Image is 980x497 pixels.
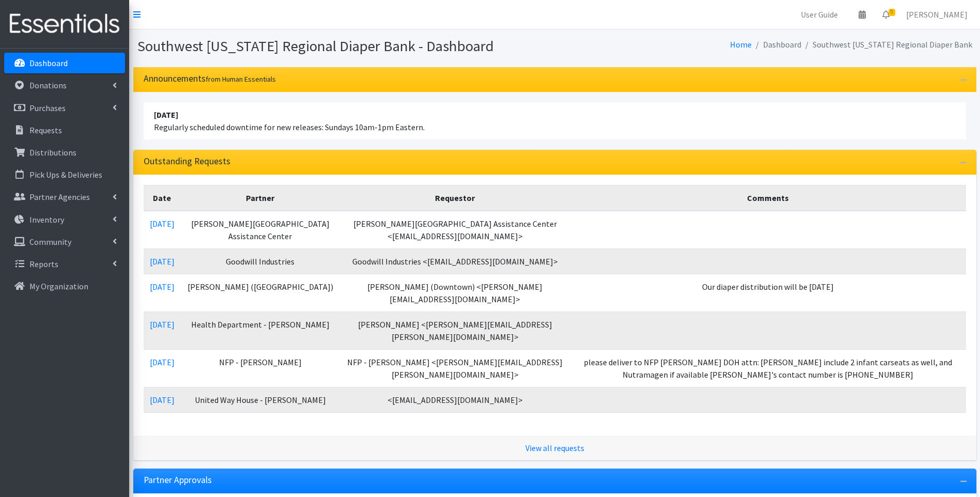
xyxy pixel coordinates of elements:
[340,349,570,387] td: NFP - [PERSON_NAME] <[PERSON_NAME][EMAIL_ADDRESS][PERSON_NAME][DOMAIN_NAME]>
[570,274,966,312] td: Our diaper distribution will be [DATE]
[29,214,64,225] p: Inventory
[340,312,570,349] td: [PERSON_NAME] <[PERSON_NAME][EMAIL_ADDRESS][PERSON_NAME][DOMAIN_NAME]>
[181,185,340,211] th: Partner
[570,349,966,387] td: please deliver to NFP [PERSON_NAME] DOH attn: [PERSON_NAME] include 2 infant carseats as well, an...
[4,276,125,297] a: My Organization
[29,192,90,202] p: Partner Agencies
[889,9,895,16] span: 5
[150,256,175,267] a: [DATE]
[4,164,125,185] a: Pick Ups & Deliveries
[570,185,966,211] th: Comments
[340,387,570,412] td: <[EMAIL_ADDRESS][DOMAIN_NAME]>
[340,248,570,274] td: Goodwill Industries <[EMAIL_ADDRESS][DOMAIN_NAME]>
[150,282,175,292] a: [DATE]
[4,75,125,96] a: Donations
[29,125,62,135] p: Requests
[144,102,966,139] li: Regularly scheduled downtime for new releases: Sundays 10am-1pm Eastern.
[144,73,276,84] h3: Announcements
[29,80,67,90] p: Donations
[340,211,570,249] td: [PERSON_NAME][GEOGRAPHIC_DATA] Assistance Center <[EMAIL_ADDRESS][DOMAIN_NAME]>
[340,274,570,312] td: [PERSON_NAME] (Downtown) <[PERSON_NAME][EMAIL_ADDRESS][DOMAIN_NAME]>
[144,475,212,486] h3: Partner Approvals
[150,219,175,229] a: [DATE]
[4,254,125,274] a: Reports
[898,4,976,25] a: [PERSON_NAME]
[29,237,71,247] p: Community
[137,37,551,55] h1: Southwest [US_STATE] Regional Diaper Bank - Dashboard
[792,4,846,25] a: User Guide
[4,7,125,41] img: HumanEssentials
[181,349,340,387] td: NFP - [PERSON_NAME]
[4,120,125,141] a: Requests
[874,4,898,25] a: 5
[29,103,66,113] p: Purchases
[730,39,752,50] a: Home
[181,387,340,412] td: United Way House - [PERSON_NAME]
[4,142,125,163] a: Distributions
[150,319,175,330] a: [DATE]
[150,395,175,405] a: [DATE]
[4,209,125,230] a: Inventory
[181,248,340,274] td: Goodwill Industries
[4,53,125,73] a: Dashboard
[4,98,125,118] a: Purchases
[144,185,181,211] th: Date
[29,281,88,291] p: My Organization
[29,259,58,269] p: Reports
[4,231,125,252] a: Community
[144,156,230,167] h3: Outstanding Requests
[181,274,340,312] td: [PERSON_NAME] ([GEOGRAPHIC_DATA])
[29,58,68,68] p: Dashboard
[29,169,102,180] p: Pick Ups & Deliveries
[801,37,972,52] li: Southwest [US_STATE] Regional Diaper Bank
[154,110,178,120] strong: [DATE]
[525,443,584,453] a: View all requests
[4,187,125,207] a: Partner Agencies
[150,357,175,367] a: [DATE]
[206,74,276,84] small: from Human Essentials
[181,211,340,249] td: [PERSON_NAME][GEOGRAPHIC_DATA] Assistance Center
[752,37,801,52] li: Dashboard
[340,185,570,211] th: Requestor
[29,147,76,158] p: Distributions
[181,312,340,349] td: Health Department - [PERSON_NAME]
